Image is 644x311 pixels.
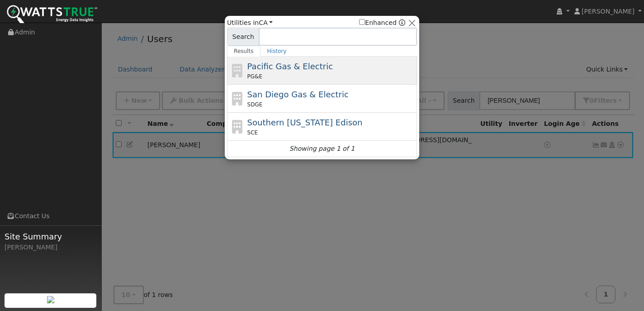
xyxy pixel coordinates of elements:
[582,8,635,15] span: [PERSON_NAME]
[289,144,355,153] i: Showing page 1 of 1
[247,118,363,127] span: Southern [US_STATE] Edison
[359,19,365,25] input: Enhanced
[247,129,258,137] span: SCE
[5,243,97,252] div: [PERSON_NAME]
[359,18,397,28] label: Enhanced
[247,100,263,109] span: SDGE
[247,62,333,71] span: Pacific Gas & Electric
[7,5,97,25] img: WattsTrue
[260,46,294,57] a: History
[227,46,260,57] a: Results
[399,19,405,26] a: Enhanced Providers
[227,28,259,46] span: Search
[227,18,273,28] span: Utilities in
[47,296,54,303] img: retrieve
[247,72,262,81] span: PG&E
[5,230,97,243] span: Site Summary
[259,19,273,26] a: CA
[359,18,405,28] span: Show enhanced providers
[247,90,349,99] span: San Diego Gas & Electric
